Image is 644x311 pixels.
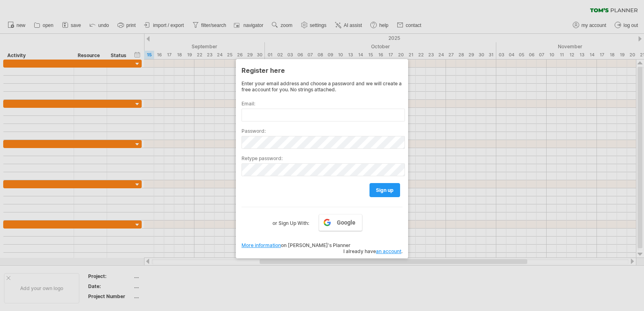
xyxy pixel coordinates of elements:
label: Password: [242,128,402,134]
span: I already have . [343,248,402,254]
span: Google [337,219,355,226]
div: Register here [242,63,402,77]
div: Enter your email address and choose a password and we will create a free account for you. No stri... [242,80,402,93]
a: Google [319,214,362,231]
label: or Sign Up With: [272,214,309,228]
label: Retype password: [242,155,402,161]
a: sign up [369,183,400,197]
span: sign up [376,187,394,193]
a: More information [242,242,281,248]
a: an account [376,248,401,254]
span: on [PERSON_NAME]'s Planner [242,242,351,248]
label: Email: [242,101,402,107]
